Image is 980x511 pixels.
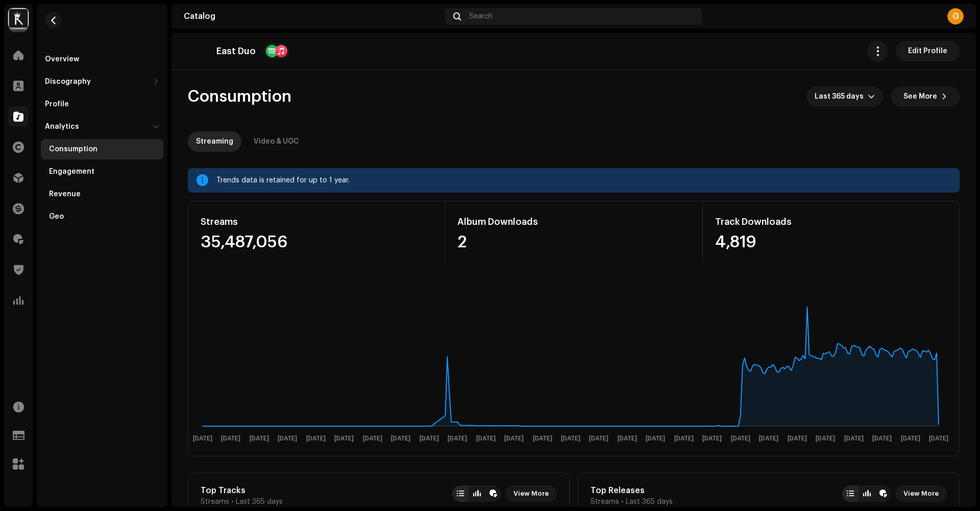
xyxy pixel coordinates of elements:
[41,72,163,92] re-m-nav-dropdown: Discography
[533,435,552,442] text: [DATE]
[618,435,637,442] text: [DATE]
[45,123,79,131] div: Analytics
[41,49,163,69] re-m-nav-item: Overview
[236,498,283,506] span: Last 365 days
[306,435,326,442] text: [DATE]
[469,12,493,20] span: Search
[363,435,382,442] text: [DATE]
[420,435,439,442] text: [DATE]
[868,86,875,107] div: dropdown trigger
[505,485,557,502] button: View More
[715,234,947,250] div: 4,819
[816,435,835,442] text: [DATE]
[188,41,208,61] img: 33f931a3-01b6-4193-930a-fdcf24b93069
[513,483,549,504] span: View More
[896,41,960,61] button: Edit Profile
[201,214,432,230] div: Streams
[872,435,892,442] text: [DATE]
[457,214,690,230] div: Album Downloads
[947,8,964,25] div: G
[815,86,868,107] span: Last 365 days
[788,435,807,442] text: [DATE]
[901,435,920,442] text: [DATE]
[391,435,410,442] text: [DATE]
[448,435,467,442] text: [DATE]
[929,435,948,442] text: [DATE]
[715,214,947,230] div: Track Downloads
[8,8,29,29] img: e9e70cf3-c49a-424f-98c5-fab0222053be
[250,435,269,442] text: [DATE]
[621,498,624,506] span: •
[278,435,297,442] text: [DATE]
[891,86,960,107] button: See More
[41,206,163,227] re-m-nav-item: Geo
[895,485,947,502] button: View More
[6,480,31,505] iframe: Intercom live chat
[196,131,233,152] div: Streaming
[759,435,778,442] text: [DATE]
[45,55,79,63] div: Overview
[41,184,163,204] re-m-nav-item: Revenue
[646,435,665,442] text: [DATE]
[844,435,864,442] text: [DATE]
[591,485,673,496] div: Top Releases
[216,46,256,57] p: East Duo
[45,100,69,108] div: Profile
[49,145,97,153] div: Consumption
[193,435,212,442] text: [DATE]
[184,12,441,20] div: Catalog
[626,498,673,506] span: Last 365 days
[49,213,64,221] div: Geo
[49,168,94,176] div: Engagement
[41,117,163,227] re-m-nav-dropdown: Analytics
[254,131,299,152] div: Video & UGC
[476,435,496,442] text: [DATE]
[903,86,937,107] span: See More
[674,435,694,442] text: [DATE]
[731,435,750,442] text: [DATE]
[49,190,81,198] div: Revenue
[45,78,91,86] div: Discography
[188,86,291,107] span: Consumption
[41,139,163,159] re-m-nav-item: Consumption
[903,483,939,504] span: View More
[908,41,947,61] span: Edit Profile
[702,435,722,442] text: [DATE]
[201,498,229,506] span: Streams
[41,161,163,182] re-m-nav-item: Engagement
[221,435,240,442] text: [DATE]
[231,498,234,506] span: •
[216,174,951,187] div: Trends data is retained for up to 1 year.
[201,485,283,496] div: Top Tracks
[457,234,690,250] div: 2
[561,435,580,442] text: [DATE]
[201,234,432,250] div: 35,487,056
[589,435,608,442] text: [DATE]
[334,435,354,442] text: [DATE]
[41,94,163,114] re-m-nav-item: Profile
[591,498,619,506] span: Streams
[504,435,524,442] text: [DATE]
